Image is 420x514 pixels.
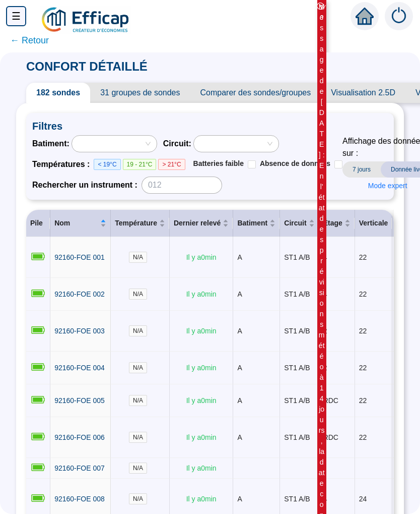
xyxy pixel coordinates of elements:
th: Dernier relevé [170,210,233,237]
a: 92160-FOE 007 [54,463,105,474]
span: Il y a 0 min [186,433,217,441]
span: ST1 A/B [284,364,310,372]
input: 012 [142,177,222,194]
th: Batiment [233,210,280,237]
span: Pile [30,219,43,227]
span: N/A [129,289,147,300]
span: ST1 A/B [284,327,310,335]
span: 22 [359,433,367,441]
span: Batteries faible [193,159,244,167]
span: 92160-FOE 007 [54,464,105,472]
span: Il y a 0 min [186,364,217,372]
th: Nom [50,210,111,237]
span: Circuit [284,218,306,229]
span: Dernier relevé [174,218,221,229]
span: 92160-FOE 003 [54,327,105,335]
span: 22 [359,253,367,261]
span: Comparer des sondes/groupes [190,83,321,103]
span: A [237,433,242,441]
span: Il y a 0 min [186,253,217,261]
span: Absence de données [260,159,330,167]
span: 182 sondes [26,83,90,103]
span: CONFORT DÉTAILLÉ [16,60,158,73]
span: ST1 A/B [284,290,310,298]
i: 1 / 3 [320,4,325,21]
span: Batiment : [32,138,69,150]
span: ST1 A/B [284,396,310,405]
span: 22 [359,327,367,335]
span: Rechercher un instrument : [32,179,137,191]
span: A [237,495,242,503]
span: 19 - 21°C [123,159,157,170]
span: A [237,396,242,405]
span: 22 [359,364,367,372]
a: 92160-FOE 003 [54,326,105,336]
span: RDC [323,433,338,441]
a: 92160-FOE 002 [54,289,105,300]
span: 92160-FOE 001 [54,253,105,261]
span: Filtres [32,119,388,133]
span: N/A [129,325,147,336]
span: N/A [129,493,147,504]
span: 7 jours [342,161,381,178]
button: Mode expert [360,178,415,194]
span: Mode expert [368,181,407,191]
span: Visualisation 2.5D [321,83,405,103]
span: > 21°C [158,159,185,170]
span: Il y a 0 min [186,495,217,503]
th: Verticale [355,210,393,237]
span: A [237,327,242,335]
span: A [237,364,242,372]
span: 22 [359,396,367,405]
span: N/A [129,395,147,406]
span: A [237,290,242,298]
a: 92160-FOE 005 [54,395,105,406]
span: 22 [359,290,367,298]
img: efficap energie logo [40,6,131,34]
th: Température [111,210,170,237]
a: 92160-FOE 006 [54,432,105,443]
span: ST1 A/B [284,495,310,503]
span: Nom [54,218,98,229]
span: A [237,253,242,261]
span: N/A [129,463,147,474]
span: Température [115,218,157,229]
span: ST1 A/B [284,253,310,261]
span: 92160-FOE 004 [54,364,105,372]
img: alerts [385,2,413,30]
span: N/A [129,432,147,443]
span: Il y a 0 min [186,396,217,405]
a: 92160-FOE 004 [54,363,105,373]
span: RDC [323,396,338,405]
span: N/A [129,362,147,373]
span: Températures : [32,158,94,170]
a: 92160-FOE 001 [54,252,105,263]
span: N/A [129,252,147,263]
span: Il y a 0 min [186,464,217,472]
span: Étage [323,218,342,229]
span: 92160-FOE 008 [54,495,105,503]
span: 92160-FOE 005 [54,396,105,405]
a: 92160-FOE 008 [54,494,105,504]
span: Circuit : [163,138,191,150]
span: Batiment [237,218,267,229]
span: home [356,7,374,25]
span: ST1 A/B [284,433,310,441]
span: < 19°C [94,159,120,170]
span: ← Retour [10,33,49,47]
span: 92160-FOE 002 [54,290,105,298]
span: Il y a 0 min [186,290,217,298]
span: Il y a 0 min [186,327,217,335]
span: 24 [359,495,367,503]
th: Circuit [280,210,319,237]
span: 31 groupes de sondes [90,83,190,103]
span: 92160-FOE 006 [54,433,105,441]
th: Étage [319,210,355,237]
